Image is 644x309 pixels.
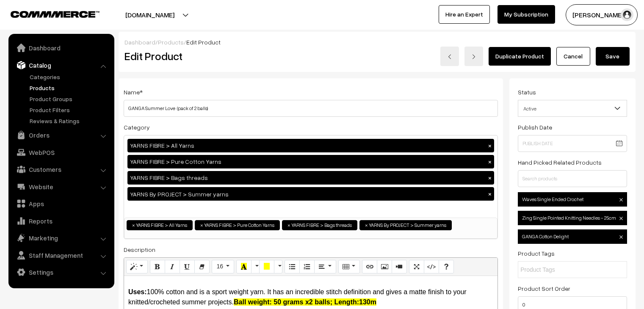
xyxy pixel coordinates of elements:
[124,38,630,47] div: / /
[498,5,555,24] a: My Subscription
[165,260,180,273] button: Italic (CTRL+I)
[127,220,193,230] li: YARNS FIBRE > All Yarns
[124,88,143,97] label: Name
[518,170,627,187] input: Search products
[28,116,111,125] a: Reviews & Ratings
[365,221,368,229] span: ×
[556,47,590,66] a: Cancel
[471,54,476,59] img: right-arrow.png
[362,260,377,273] button: Link (CTRL+K)
[287,221,290,229] span: ×
[11,40,111,55] a: Dashboard
[447,54,452,59] img: left-arrow.png
[518,158,602,167] label: Hand Picked Related Products
[359,220,452,230] li: YARNS By PROJECT > Summer yarns
[439,260,454,273] button: Help
[212,260,234,273] button: Font Size
[518,100,627,117] span: Active
[619,235,623,239] img: close
[200,221,203,229] span: ×
[489,47,551,66] a: Duplicate Product
[11,213,111,229] a: Reports
[11,248,111,263] a: Staff Management
[314,260,336,273] button: Paragraph
[11,8,85,19] a: COMMMERCE
[11,58,111,73] a: Catalog
[96,4,204,25] button: [DOMAIN_NAME]
[150,260,165,273] button: Bold (CTRL+B)
[127,155,494,168] div: YARNS FIBRE > Pure Cotton Yarns
[234,298,376,306] b: Ball weight: 50 grams x2 balls; Length:130m
[619,198,623,201] img: close
[518,211,627,225] span: Zing Single Pointed Knitting Needles - 25cm
[619,217,623,220] img: close
[338,260,360,273] button: Table
[132,221,135,229] span: ×
[486,142,494,149] button: ×
[486,190,494,198] button: ×
[28,94,111,103] a: Product Groups
[158,39,184,46] a: Products
[282,220,357,230] li: YARNS FIBRE > Bags threads
[128,288,147,295] strong: Uses:
[127,139,494,152] div: YARNS FIBRE > All Yarns
[126,260,148,273] button: Style
[28,105,111,114] a: Product Filters
[194,260,210,273] button: Remove Font Style (CTRL+\)
[299,260,315,273] button: Ordered list (CTRL+SHIFT+NUM8)
[11,11,100,17] img: COMMMERCE
[518,229,627,244] span: GANGA Cotton Delight
[518,192,627,207] span: Waves Single Ended Crochet
[518,135,627,152] input: Publish Date
[180,260,195,273] button: Underline (CTRL+U)
[11,230,111,246] a: Marketing
[518,123,552,132] label: Publish Date
[127,171,494,185] div: YARNS FIBRE > Bags threads
[392,260,407,273] button: Video
[596,47,630,66] button: Save
[124,39,155,46] a: Dashboard
[486,174,494,182] button: ×
[11,127,111,143] a: Orders
[439,5,490,24] a: Hire an Expert
[28,83,111,92] a: Products
[128,287,493,307] p: 100% cotton and is a sport weight yarn. It has an incredible stitch definition and gives a matte ...
[424,260,439,273] button: Code View
[518,284,570,293] label: Product Sort Order
[518,88,536,97] label: Status
[124,123,150,132] label: Category
[251,260,260,273] button: More Color
[259,260,274,273] button: Background Color
[186,39,221,46] span: Edit Product
[124,100,498,117] input: Name
[11,265,111,280] a: Settings
[518,101,627,116] span: Active
[518,249,555,258] label: Product Tags
[11,145,111,160] a: WebPOS
[486,158,494,166] button: ×
[409,260,424,273] button: Full Screen
[377,260,392,273] button: Picture
[274,260,282,273] button: More Color
[236,260,252,273] button: Recent Color
[11,179,111,194] a: Website
[195,220,280,230] li: YARNS FIBRE > Pure Cotton Yarns
[28,72,111,81] a: Categories
[566,4,638,25] button: [PERSON_NAME]…
[11,196,111,211] a: Apps
[216,263,223,270] span: 16
[285,260,300,273] button: Unordered list (CTRL+SHIFT+NUM7)
[621,8,633,21] img: user
[127,187,494,201] div: YARNS By PROJECT > Summer yarns
[11,162,111,177] a: Customers
[124,245,155,254] label: Description
[520,265,594,274] input: Product Tags
[124,50,328,63] h2: Edit Product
